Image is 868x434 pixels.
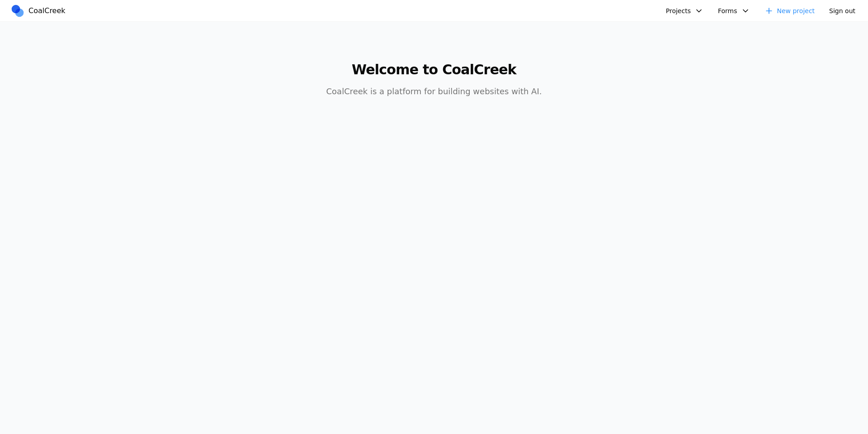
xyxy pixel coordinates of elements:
a: New project [759,4,821,18]
button: Sign out [824,4,861,18]
button: Projects [660,4,709,18]
button: Forms [712,4,755,18]
span: CoalCreek [28,5,66,16]
p: CoalCreek is a platform for building websites with AI. [260,85,608,98]
a: CoalCreek [10,4,69,18]
h1: Welcome to CoalCreek [260,62,608,78]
